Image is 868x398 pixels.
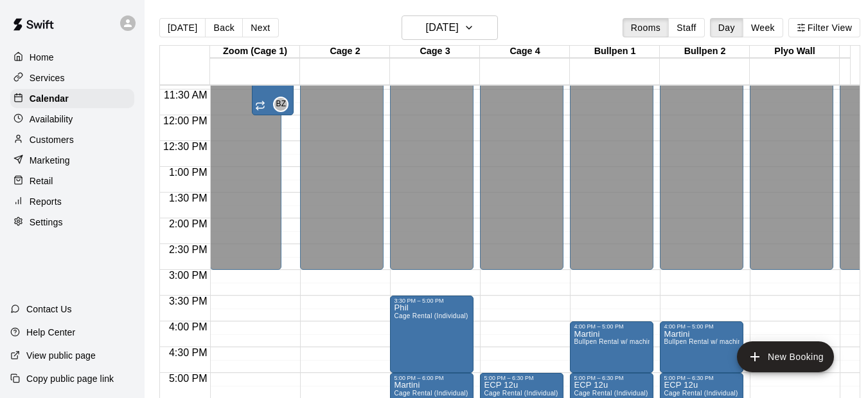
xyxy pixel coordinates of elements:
[660,321,743,373] div: 4:00 PM – 5:00 PM: Martini
[10,109,134,129] a: Availability
[166,296,211,307] span: 3:30 PM
[394,375,470,381] div: 5:00 PM – 6:00 PM
[26,372,114,385] p: Copy public page link
[394,390,468,397] span: Cage Rental (Individual)
[166,321,211,332] span: 4:00 PM
[26,326,75,339] p: Help Center
[570,46,660,58] div: Bullpen 1
[30,113,73,126] p: Availability
[160,115,210,126] span: 12:00 PM
[574,375,650,381] div: 5:00 PM – 6:30 PM
[30,133,74,146] p: Customers
[30,216,63,229] p: Settings
[743,18,783,37] button: Week
[402,15,498,40] button: [DATE]
[390,46,480,58] div: Cage 3
[426,19,459,37] h6: [DATE]
[574,323,650,330] div: 4:00 PM – 5:00 PM
[273,97,288,112] div: Big Zoom
[10,151,134,170] a: Marketing
[10,192,134,211] a: Reports
[278,97,288,112] span: Big Zoom
[664,338,745,345] span: Bullpen Rental w/ machine
[664,323,740,330] div: 4:00 PM – 5:00 PM
[26,349,96,362] p: View public page
[484,390,558,397] span: Cage Rental (Individual)
[30,154,70,167] p: Marketing
[623,18,669,37] button: Rooms
[10,48,134,67] a: Home
[300,46,390,58] div: Cage 2
[242,18,278,37] button: Next
[750,46,840,58] div: Plyo Wall
[166,270,211,281] span: 3:00 PM
[30,175,53,187] p: Retail
[574,390,648,397] span: Cage Rental (Individual)
[159,18,206,37] button: [DATE]
[166,193,211,204] span: 1:30 PM
[276,98,286,111] span: BZ
[484,375,560,381] div: 5:00 PM – 6:30 PM
[166,373,211,384] span: 5:00 PM
[10,130,134,149] a: Customers
[10,171,134,191] a: Retail
[161,90,211,100] span: 11:30 AM
[394,312,468,319] span: Cage Rental (Individual)
[737,341,834,372] button: add
[10,68,134,88] a: Services
[160,141,210,152] span: 12:30 PM
[30,195,62,208] p: Reports
[30,92,69,105] p: Calendar
[205,18,243,37] button: Back
[166,244,211,255] span: 2:30 PM
[710,18,743,37] button: Day
[255,100,265,111] span: Recurring event
[664,375,740,381] div: 5:00 PM – 6:30 PM
[30,71,65,84] p: Services
[394,298,470,304] div: 3:30 PM – 5:00 PM
[166,167,211,178] span: 1:00 PM
[210,46,300,58] div: Zoom (Cage 1)
[166,347,211,358] span: 4:30 PM
[390,296,474,373] div: 3:30 PM – 5:00 PM: Phil
[10,213,134,232] a: Settings
[480,46,570,58] div: Cage 4
[26,303,72,316] p: Contact Us
[574,338,655,345] span: Bullpen Rental w/ machine
[660,46,750,58] div: Bullpen 2
[664,390,738,397] span: Cage Rental (Individual)
[30,51,54,64] p: Home
[570,321,653,373] div: 4:00 PM – 5:00 PM: Martini
[668,18,705,37] button: Staff
[788,18,860,37] button: Filter View
[10,89,134,108] a: Calendar
[166,218,211,229] span: 2:00 PM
